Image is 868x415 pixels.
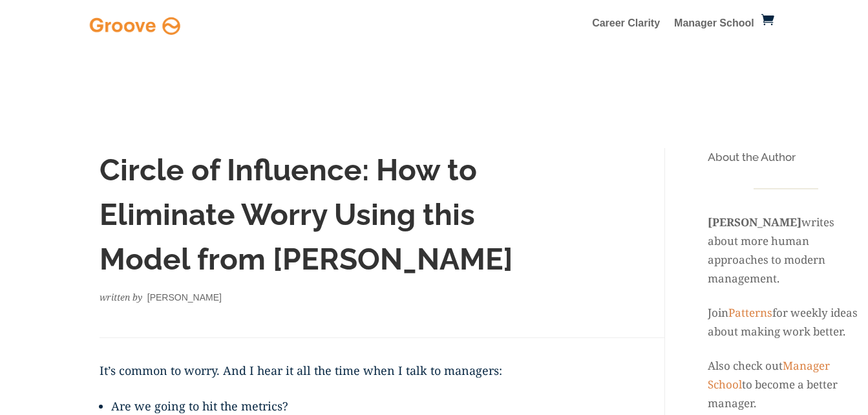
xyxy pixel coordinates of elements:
span: Join [708,305,728,320]
span: About the Author [708,151,796,164]
li: Are we going to hit the metrics? [111,398,571,414]
h1: Circle of Influence: How to Eliminate Worry Using this Model from [PERSON_NAME] [100,148,571,288]
p: It’s common to worry. And I hear it all the time when I talk to managers: [100,359,571,397]
strong: [PERSON_NAME] [708,215,801,229]
a: Manager School [674,19,754,33]
span: [PERSON_NAME] [147,292,222,303]
img: Full Logo [87,14,184,38]
span: for weekly ideas about making work better. [708,305,858,339]
a: Manager School [708,358,830,392]
a: Career Clarity [592,19,660,33]
p: writes about more human approaches to modern management. [708,195,864,304]
p: Also check out to become a better manager. [708,357,864,413]
em: written by [100,291,142,303]
a: Patterns [728,305,772,320]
